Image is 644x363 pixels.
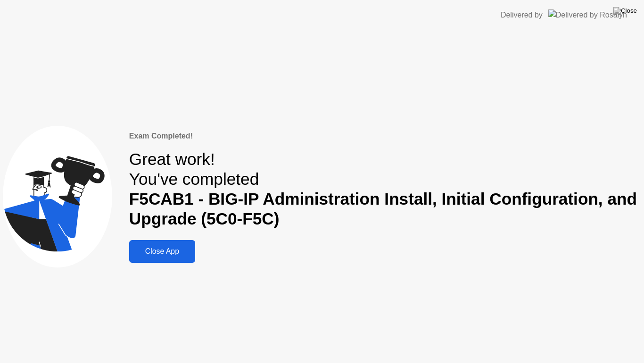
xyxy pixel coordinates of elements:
img: Delivered by Rosalyn [548,9,627,20]
img: Close [613,7,637,15]
div: Delivered by [501,9,543,21]
div: Great work! You've completed [129,149,641,229]
div: Close App [132,247,192,256]
button: Close App [129,240,195,263]
b: F5CAB1 - BIG-IP Administration Install, Initial Configuration, and Upgrade (5C0-F5C) [129,190,637,228]
div: Exam Completed! [129,130,641,142]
